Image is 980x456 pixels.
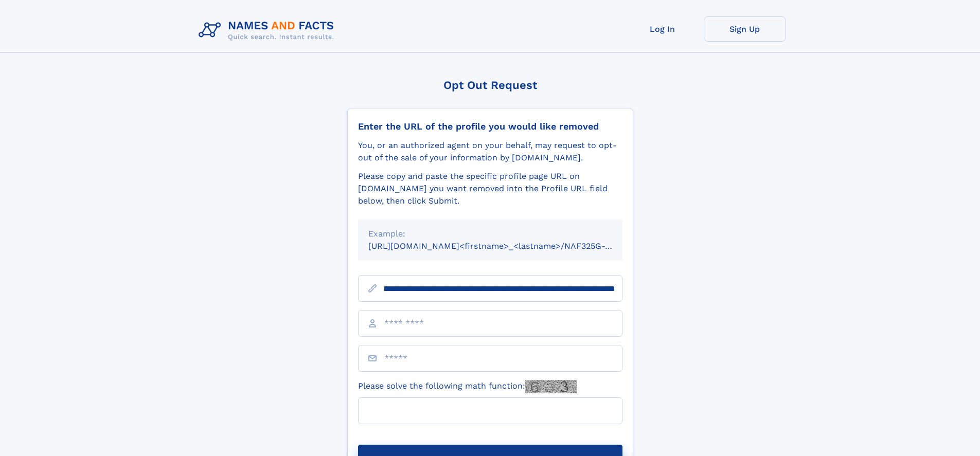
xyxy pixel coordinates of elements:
[368,228,612,240] div: Example:
[194,16,343,44] img: Logo Names and Facts
[368,241,642,251] small: [URL][DOMAIN_NAME]<firstname>_<lastname>/NAF325G-xxxxxxxx
[621,16,704,42] a: Log In
[704,16,786,42] a: Sign Up
[358,121,622,132] div: Enter the URL of the profile you would like removed
[358,380,577,393] label: Please solve the following math function:
[358,139,622,164] div: You, or an authorized agent on your behalf, may request to opt-out of the sale of your informatio...
[358,170,622,207] div: Please copy and paste the specific profile page URL on [DOMAIN_NAME] you want removed into the Pr...
[347,79,633,92] div: Opt Out Request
